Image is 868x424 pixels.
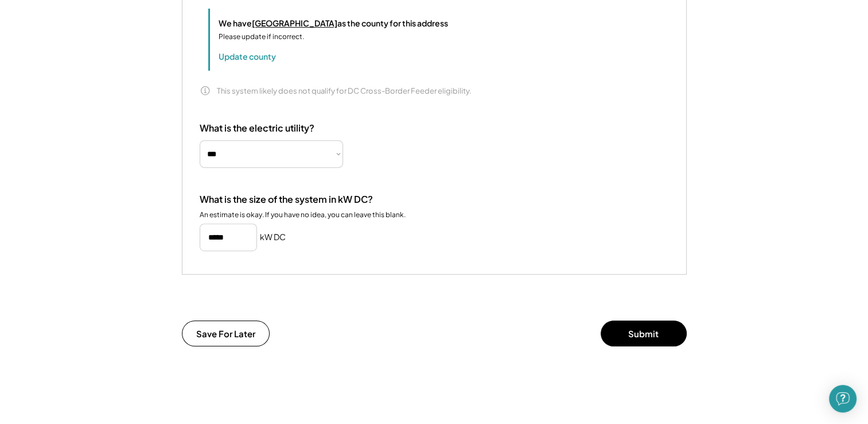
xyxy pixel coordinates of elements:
div: We have as the county for this address [219,17,448,29]
u: [GEOGRAPHIC_DATA] [252,18,337,28]
div: What is the size of the system in kW DC? [200,194,373,206]
h5: kW DC [260,232,286,243]
div: Open Intercom Messenger [829,385,857,413]
div: What is the electric utility? [200,122,314,134]
div: This system likely does not qualify for DC Cross-Border Feeder eligibility. [217,86,472,96]
div: An estimate is okay. If you have no idea, you can leave this blank. [200,210,406,219]
button: Submit [601,321,687,346]
button: Update county [219,51,276,62]
button: Save For Later [182,321,270,346]
div: Please update if incorrect. [219,32,304,42]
